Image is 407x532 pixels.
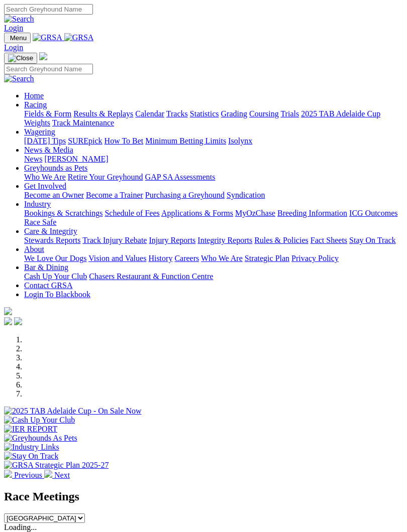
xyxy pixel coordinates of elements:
img: Search [4,15,34,24]
a: Become a Trainer [86,191,143,199]
a: Results & Replays [73,109,133,118]
img: Cash Up Your Club [4,416,75,425]
input: Search [4,64,93,74]
a: Privacy Policy [291,254,339,262]
a: Minimum Betting Limits [145,137,226,145]
a: Breeding Information [277,209,347,217]
a: Trials [280,109,299,118]
a: Login [4,43,23,52]
a: About [24,245,44,253]
div: Wagering [24,137,403,146]
a: Become an Owner [24,191,84,199]
img: twitter.svg [14,317,22,325]
img: GRSA Strategic Plan 2025-27 [4,461,109,470]
a: Track Injury Rebate [82,236,147,244]
div: Industry [24,209,403,227]
a: Next [44,471,70,479]
a: GAP SA Assessments [145,173,216,181]
img: logo-grsa-white.png [4,307,12,315]
button: Toggle navigation [4,33,31,43]
a: How To Bet [105,137,144,145]
a: Chasers Restaurant & Function Centre [89,272,213,281]
img: Greyhounds As Pets [4,434,77,443]
a: History [148,254,172,262]
a: MyOzChase [235,209,275,217]
div: News & Media [24,155,403,164]
a: Greyhounds as Pets [24,164,87,172]
span: Menu [10,34,27,42]
a: Vision and Values [88,254,146,262]
a: Previous [4,471,44,479]
a: Who We Are [201,254,243,262]
a: Stay On Track [349,236,395,244]
img: Close [8,54,33,62]
a: Purchasing a Greyhound [145,191,225,199]
a: Race Safe [24,218,56,226]
a: News & Media [24,146,73,154]
a: Bookings & Scratchings [24,209,103,217]
a: Industry [24,200,51,208]
a: Tracks [166,109,188,118]
a: We Love Our Dogs [24,254,86,262]
a: Isolynx [228,137,252,145]
a: Login To Blackbook [24,290,90,299]
span: Loading... [4,523,37,531]
a: SUREpick [68,137,102,145]
a: Home [24,91,44,100]
div: Greyhounds as Pets [24,173,403,182]
a: Schedule of Fees [105,209,159,217]
div: Care & Integrity [24,236,403,245]
button: Toggle navigation [4,53,37,64]
img: Industry Links [4,443,59,452]
div: Bar & Dining [24,272,403,281]
a: Wagering [24,127,55,136]
a: Cash Up Your Club [24,272,87,281]
a: Grading [221,109,247,118]
a: Contact GRSA [24,281,72,290]
div: About [24,254,403,263]
a: News [24,155,42,163]
a: Injury Reports [149,236,195,244]
input: Search [4,4,93,15]
a: Stewards Reports [24,236,80,244]
a: Login [4,24,23,32]
a: Statistics [190,109,219,118]
a: [DATE] Tips [24,137,66,145]
a: Racing [24,100,47,109]
img: Stay On Track [4,452,58,461]
a: Rules & Policies [254,236,309,244]
img: 2025 TAB Adelaide Cup - On Sale Now [4,407,142,416]
a: Integrity Reports [197,236,252,244]
a: Care & Integrity [24,227,77,235]
span: Previous [14,471,42,479]
a: Get Involved [24,182,66,190]
a: Calendar [135,109,164,118]
a: Syndication [227,191,265,199]
img: facebook.svg [4,317,12,325]
div: Get Involved [24,191,403,200]
img: logo-grsa-white.png [39,52,47,60]
a: Weights [24,118,50,127]
a: [PERSON_NAME] [44,155,108,163]
a: Careers [174,254,199,262]
a: Bar & Dining [24,263,68,272]
h2: Race Meetings [4,490,403,503]
a: 2025 TAB Adelaide Cup [301,109,380,118]
img: chevron-right-pager-white.svg [44,470,52,478]
a: Strategic Plan [245,254,289,262]
span: Next [54,471,70,479]
a: Applications & Forms [161,209,233,217]
img: IER REPORT [4,425,57,434]
a: Who We Are [24,173,66,181]
div: Racing [24,109,403,127]
img: chevron-left-pager-white.svg [4,470,12,478]
img: Search [4,74,34,83]
a: Track Maintenance [52,118,114,127]
img: GRSA [64,33,94,42]
img: GRSA [33,33,62,42]
a: Retire Your Greyhound [68,173,143,181]
a: Fact Sheets [311,236,347,244]
a: Coursing [249,109,279,118]
a: Fields & Form [24,109,71,118]
a: ICG Outcomes [349,209,397,217]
